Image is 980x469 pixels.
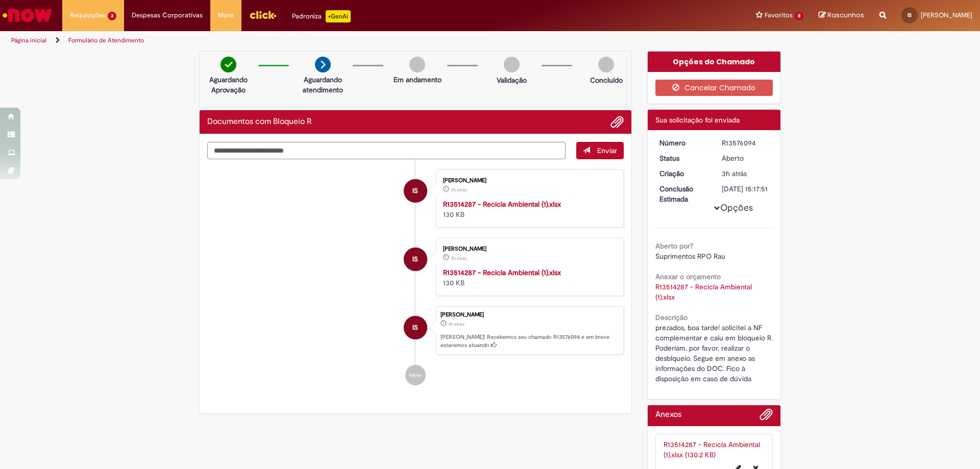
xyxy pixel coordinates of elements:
[655,282,754,302] a: Download de R13514287 - Recicla Ambiental (1).xlsx
[451,255,467,261] time: 29/09/2025 11:17:26
[451,187,467,193] span: 3h atrás
[664,440,760,459] a: R13514287 - Recicla Ambiental (1).xlsx (130.2 KB)
[827,10,864,20] span: Rascunhos
[443,199,613,219] div: 130 KB
[440,333,618,349] p: [PERSON_NAME]! Recebemos seu chamado R13576094 e em breve estaremos atuando.
[722,168,769,179] div: 29/09/2025 11:17:47
[443,200,561,209] a: R13514287 - Recicla Ambiental (1).xlsx
[497,75,527,85] p: Validação
[722,169,747,178] span: 3h atrás
[598,57,614,72] img: img-circle-grey.png
[610,115,624,129] button: Adicionar anexos
[652,184,715,204] dt: Conclusão Estimada
[819,11,864,20] a: Rascunhos
[722,138,769,148] div: R13576094
[652,168,715,179] dt: Criação
[795,12,803,20] span: 8
[443,267,613,288] div: 130 KB
[204,75,253,95] p: Aguardando Aprovação
[1,5,54,26] img: ServiceNow
[394,75,442,85] p: Em andamento
[11,36,46,44] a: Página inicial
[655,241,693,251] b: Aberto por?
[412,315,418,340] span: IS
[655,272,721,281] b: Anexar o orçamento
[404,316,427,339] div: Isabela Rubim Costa Soares
[652,138,715,148] dt: Número
[655,80,773,96] button: Cancelar Chamado
[298,75,348,95] p: Aguardando atendimento
[451,255,467,261] span: 3h atrás
[207,159,624,396] ul: Histórico de tíquete
[722,184,769,194] div: [DATE] 15:17:51
[220,57,236,72] img: check-circle-green.png
[326,10,351,22] p: +GenAi
[440,312,618,318] div: [PERSON_NAME]
[207,117,312,127] h2: Documentos com Bloqueio R Histórico de tíquete
[655,323,775,383] span: prezados, boa tarde! solicitei a NF complementar e caiu em bloqueio R. Poderiam, por favor, reali...
[722,169,747,178] time: 29/09/2025 11:17:47
[292,10,351,22] div: Padroniza
[451,187,467,193] time: 29/09/2025 11:17:45
[655,410,681,419] h2: Anexos
[443,178,613,184] div: [PERSON_NAME]
[648,52,781,72] div: Opções do Chamado
[249,7,277,22] img: click_logo_yellow_360x200.png
[921,11,972,19] span: [PERSON_NAME]
[315,57,331,72] img: arrow-next.png
[448,321,464,327] span: 3h atrás
[404,179,427,203] div: Isabela Rubim Costa Soares
[412,247,418,271] span: IS
[655,313,688,322] b: Descrição
[443,268,561,277] a: R13514287 - Recicla Ambiental (1).xlsx
[908,12,912,18] span: IS
[759,408,773,426] button: Adicionar anexos
[207,306,624,355] li: Isabela Rubim Costa Soares
[597,146,617,155] span: Enviar
[722,153,769,163] div: Aberto
[404,248,427,271] div: Isabela Rubim Costa Soares
[207,142,566,159] textarea: Digite sua mensagem aqui...
[504,57,520,72] img: img-circle-grey.png
[655,252,725,261] span: Suprimentos RPO Rau
[652,153,715,163] dt: Status
[70,10,106,20] span: Requisições
[68,36,144,44] a: Formulário de Atendimento
[8,31,646,50] ul: Trilhas de página
[655,115,740,125] span: Sua solicitação foi enviada
[218,10,234,20] span: More
[448,321,464,327] time: 29/09/2025 11:17:47
[412,179,418,203] span: IS
[443,246,613,252] div: [PERSON_NAME]
[576,142,624,159] button: Enviar
[132,10,203,20] span: Despesas Corporativas
[765,10,793,20] span: Favoritos
[409,57,425,72] img: img-circle-grey.png
[590,75,623,85] p: Concluído
[108,12,116,20] span: 3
